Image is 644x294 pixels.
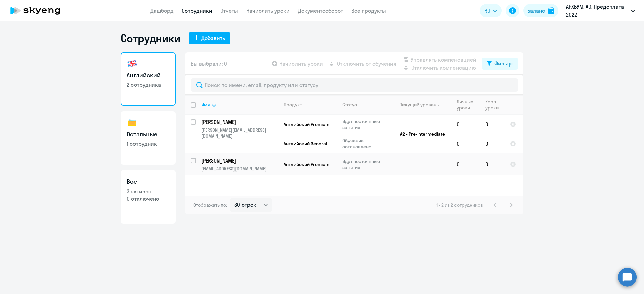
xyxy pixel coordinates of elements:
[201,102,210,108] div: Имя
[436,202,483,208] span: 1 - 2 из 2 сотрудников
[201,166,278,172] p: [EMAIL_ADDRESS][DOMAIN_NAME]
[527,7,545,15] div: Баланс
[201,118,277,126] p: [PERSON_NAME]
[484,7,490,15] span: RU
[201,118,278,126] a: [PERSON_NAME]
[480,115,504,134] td: 0
[480,4,502,17] button: RU
[389,115,451,153] td: A2 - Pre-Intermediate
[451,134,480,153] td: 0
[400,102,439,108] div: Текущий уровень
[127,117,138,128] img: others
[121,170,176,224] a: Все3 активно0 отключено
[342,102,357,108] div: Статус
[523,4,558,17] button: Балансbalance
[284,141,327,147] span: Английский General
[451,153,480,175] td: 0
[121,52,176,106] a: Английский2 сотрудника
[482,58,518,70] button: Фильтр
[121,111,176,165] a: Остальные1 сотрудник
[191,60,227,68] span: Вы выбрали: 0
[201,102,278,108] div: Имя
[246,7,290,14] a: Начислить уроки
[150,7,174,14] a: Дашборд
[451,115,480,134] td: 0
[201,34,225,42] div: Добавить
[127,177,170,186] h3: Все
[127,130,170,139] h3: Остальные
[189,32,230,44] button: Добавить
[127,71,170,80] h3: Английский
[342,138,388,150] p: Обучение остановлено
[201,127,278,139] p: [PERSON_NAME][EMAIL_ADDRESS][DOMAIN_NAME]
[394,102,451,108] div: Текущий уровень
[127,188,170,195] p: 3 активно
[480,153,504,175] td: 0
[220,7,238,14] a: Отчеты
[548,7,554,14] img: balance
[351,7,386,14] a: Все продукты
[201,157,278,164] a: [PERSON_NAME]
[284,102,302,108] div: Продукт
[342,118,388,130] p: Идут постоянные занятия
[193,202,227,208] span: Отображать по:
[457,99,480,111] div: Личные уроки
[284,121,329,127] span: Английский Premium
[191,78,518,92] input: Поиск по имени, email, продукту или статусу
[284,161,329,167] span: Английский Premium
[494,59,513,67] div: Фильтр
[127,58,138,69] img: english
[480,134,504,153] td: 0
[485,99,504,111] div: Корп. уроки
[562,3,638,19] button: АРХБУМ, АО, Предоплата 2022
[127,195,170,202] p: 0 отключено
[127,81,170,88] p: 2 сотрудника
[182,7,212,14] a: Сотрудники
[566,3,628,19] p: АРХБУМ, АО, Предоплата 2022
[298,7,343,14] a: Документооборот
[127,140,170,147] p: 1 сотрудник
[342,158,388,170] p: Идут постоянные занятия
[201,157,277,164] p: [PERSON_NAME]
[121,31,180,45] h1: Сотрудники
